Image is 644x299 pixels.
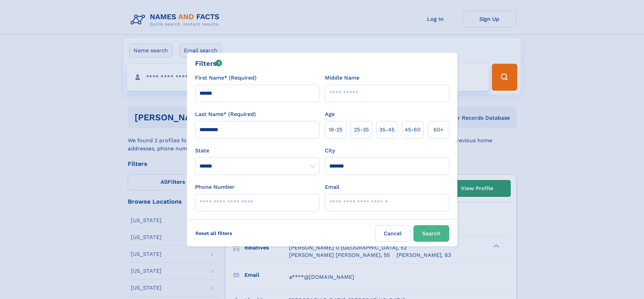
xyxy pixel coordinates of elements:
[191,225,237,241] label: Reset all filters
[325,183,339,191] label: Email
[195,147,319,155] label: State
[195,110,256,118] label: Last Name* (Required)
[195,183,235,191] label: Phone Number
[413,225,449,242] button: Search
[405,126,421,134] span: 45‑60
[354,126,369,134] span: 25‑35
[329,126,342,134] span: 18‑25
[433,126,444,134] span: 60+
[325,74,359,82] label: Middle Name
[325,110,335,118] label: Age
[375,225,411,242] label: Cancel
[195,58,222,68] div: Filters
[325,147,335,155] label: City
[195,74,257,82] label: First Name* (Required)
[379,126,395,134] span: 35‑45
